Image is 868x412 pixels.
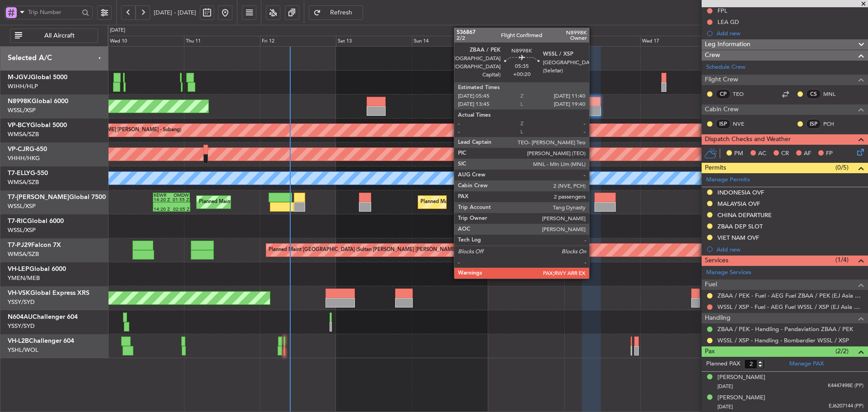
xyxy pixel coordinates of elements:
[24,33,95,39] span: All Aircraft
[8,290,30,296] span: VH-VSK
[8,242,31,248] span: T7-PJ29
[8,194,106,200] a: T7-[PERSON_NAME]Global 7500
[8,266,29,272] span: VH-LEP
[705,256,728,266] span: Services
[717,200,760,208] div: MALAYSIA OVF
[717,18,739,26] div: LEA GD
[705,313,731,323] span: Handling
[717,303,863,311] a: WSSL / XSP - Fuel - AEG Fuel WSSL / XSP (EJ Asia Only)
[172,207,189,212] div: 02:05 Z
[8,122,67,128] a: VP-BCYGlobal 5000
[171,198,189,202] div: 01:55 Z
[323,9,360,16] span: Refresh
[336,36,412,47] div: Sat 13
[717,325,853,333] a: ZBAA / PEK - Handling - Pandaviation ZBAA / PEK
[705,39,750,50] span: Leg Information
[184,36,260,47] div: Thu 11
[826,149,833,158] span: FP
[717,223,763,230] div: ZBAA DEP SLOT
[717,373,765,382] div: [PERSON_NAME]
[420,195,527,209] div: Planned Maint [GEOGRAPHIC_DATA] (Seletar)
[8,122,30,128] span: VP-BCY
[8,106,36,114] a: WSSL/XSP
[829,403,863,410] span: EJ6207144 (PP)
[717,29,863,37] div: Add new
[8,74,67,81] a: M-JGVJGlobal 5000
[705,346,715,357] span: Pax
[8,338,29,344] span: VH-L2B
[8,346,38,354] a: YSHL/WOL
[733,90,753,98] a: TEO
[564,36,640,47] div: Tue 16
[8,218,64,224] a: T7-RICGlobal 6000
[706,63,745,72] a: Schedule Crew
[8,274,40,282] a: YMEN/MEB
[717,246,863,253] div: Add new
[717,393,765,403] div: [PERSON_NAME]
[8,178,39,186] a: WMSA/SZB
[758,149,766,158] span: AC
[8,266,66,272] a: VH-LEPGlobal 6000
[823,120,844,128] a: PCH
[8,298,35,306] a: YSSY/SYD
[10,28,98,43] button: All Aircraft
[733,120,753,128] a: NVE
[806,119,821,129] div: ISP
[8,130,39,138] a: WMSA/SZB
[8,74,31,81] span: M-JGVJ
[717,383,733,390] span: [DATE]
[8,218,27,224] span: T7-RIC
[154,207,171,212] div: 14:20 Z
[8,290,90,296] a: VH-VSKGlobal Express XRS
[154,9,196,17] span: [DATE] - [DATE]
[835,163,849,172] span: (0/5)
[171,193,189,198] div: OMDW
[108,36,184,47] div: Wed 10
[8,250,39,258] a: WMSA/SZB
[705,75,738,85] span: Flight Crew
[706,360,740,369] label: Planned PAX
[8,82,38,90] a: WIHH/HLP
[154,193,171,198] div: KEWR
[8,154,40,162] a: VHHH/HKG
[828,382,863,390] span: K4447498E (PP)
[806,89,821,99] div: CS
[716,89,731,99] div: CP
[8,338,74,344] a: VH-L2BChallenger 604
[412,36,488,47] div: Sun 14
[8,146,47,152] a: VP-CJRG-650
[8,194,69,200] span: T7-[PERSON_NAME]
[28,5,79,19] input: Trip Number
[717,7,727,14] div: FPL
[705,50,720,61] span: Crew
[804,149,811,158] span: AF
[717,189,764,196] div: INDONESIA OVF
[781,149,789,158] span: CR
[488,36,564,47] div: Mon 15
[734,149,743,158] span: PM
[8,98,32,104] span: N8998K
[835,255,849,265] span: (1/4)
[706,268,751,277] a: Manage Services
[705,163,726,173] span: Permits
[716,119,731,129] div: ISP
[835,346,849,356] span: (2/2)
[199,195,288,209] div: Planned Maint Dubai (Al Maktoum Intl)
[789,360,824,369] a: Manage PAX
[260,36,336,47] div: Fri 12
[110,27,125,34] div: [DATE]
[8,170,30,176] span: T7-ELLY
[8,314,33,320] span: N604AU
[705,134,791,145] span: Dispatch Checks and Weather
[705,104,739,115] span: Cabin Crew
[269,243,479,257] div: Planned Maint [GEOGRAPHIC_DATA] (Sultan [PERSON_NAME] [PERSON_NAME] - Subang)
[717,234,759,242] div: VIET NAM OVF
[8,170,48,176] a: T7-ELLYG-550
[154,198,171,202] div: 14:20 Z
[706,175,750,185] a: Manage Permits
[8,202,36,210] a: WSSL/XSP
[823,90,844,98] a: MNL
[8,226,36,234] a: WSSL/XSP
[717,292,863,299] a: ZBAA / PEK - Fuel - AEG Fuel ZBAA / PEK (EJ Asia Only)
[705,279,717,290] span: Fuel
